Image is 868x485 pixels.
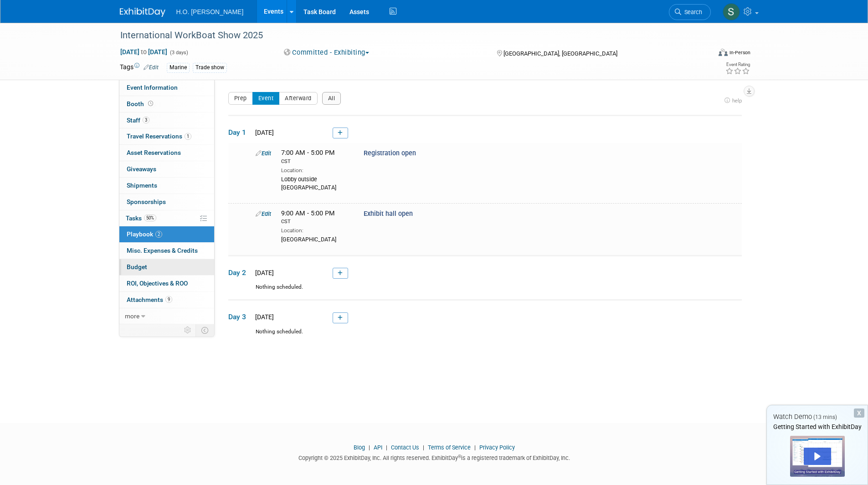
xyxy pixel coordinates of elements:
img: ExhibitDay [120,8,165,17]
button: Prep [228,92,253,105]
a: Event Information [119,80,214,96]
sup: ® [458,454,461,459]
a: more [119,308,214,324]
span: to [139,48,148,56]
img: Format-Inperson.png [719,49,728,56]
button: Committed - Exhibiting [281,48,373,57]
a: Budget [119,259,214,275]
div: Event Rating [725,62,750,67]
button: Event [252,92,280,105]
a: Asset Reservations [119,145,214,161]
span: (3 days) [169,50,188,56]
div: CST [281,158,350,165]
div: Marine [167,63,190,72]
a: Edit [256,210,271,217]
a: Giveaways [119,161,214,177]
span: Budget [127,263,147,271]
span: Sponsorships [127,198,166,205]
span: Exhibit hall open [364,210,413,218]
div: Watch Demo [767,412,868,422]
span: 50% [144,214,156,221]
span: Misc. Expenses & Credits [127,247,198,254]
a: Contact Us [391,444,419,451]
span: Asset Reservations [127,149,181,156]
a: Edit [144,64,159,71]
span: Tasks [126,214,156,222]
a: Sponsorships [119,194,214,210]
div: Location: [281,165,350,174]
span: Staff [127,117,149,124]
div: Nothing scheduled. [228,328,742,344]
a: Playbook2 [119,226,214,242]
span: Booth [127,100,155,107]
td: Toggle Event Tabs [195,324,214,336]
a: Tasks50% [119,210,214,226]
a: Privacy Policy [479,444,515,451]
span: Day 2 [228,268,251,278]
a: API [374,444,382,451]
div: Dismiss [854,408,864,418]
span: Giveaways [127,165,156,173]
span: (13 mins) [813,414,837,420]
span: 1 [185,133,191,140]
span: Event Information [127,84,178,91]
div: International WorkBoat Show 2025 [117,27,697,44]
td: Personalize Event Tab Strip [180,324,196,336]
span: 7:00 AM - 5:00 PM [281,149,350,165]
span: | [472,444,478,451]
span: [GEOGRAPHIC_DATA], [GEOGRAPHIC_DATA] [503,50,617,57]
span: 9:00 AM - 5:00 PM [281,209,350,225]
span: help [732,97,742,104]
span: | [384,444,390,451]
a: Booth [119,96,214,112]
span: Search [681,9,702,15]
span: [DATE] [DATE] [120,48,168,56]
span: | [421,444,426,451]
span: | [366,444,372,451]
span: more [125,312,139,320]
span: Registration open [364,149,416,157]
span: ROI, Objectives & ROO [127,280,188,287]
span: [DATE] [252,313,274,321]
span: Attachments [127,296,172,303]
div: Event Format [657,47,751,61]
span: 3 [143,117,149,123]
div: In-Person [729,49,750,56]
a: Edit [256,150,271,157]
span: Day 3 [228,312,251,322]
span: H.O. [PERSON_NAME] [176,8,244,15]
div: CST [281,218,350,225]
button: Afterward [279,92,318,105]
span: Travel Reservations [127,133,191,140]
div: Trade show [193,63,227,72]
a: Travel Reservations1 [119,128,214,144]
div: Play [804,448,831,465]
span: 2 [155,231,162,238]
a: Attachments9 [119,292,214,308]
img: Spencer Selig [723,3,740,20]
td: Tags [120,62,159,73]
a: Misc. Expenses & Credits [119,243,214,259]
div: Nothing scheduled. [228,283,742,299]
span: [DATE] [252,129,274,136]
span: Day 1 [228,128,251,138]
a: Terms of Service [428,444,471,451]
span: [DATE] [252,269,274,276]
div: Lobby outside [GEOGRAPHIC_DATA] [281,174,350,192]
span: Booth not reserved yet [146,100,155,107]
span: Playbook [127,230,162,238]
a: ROI, Objectives & ROO [119,276,214,291]
button: All [322,92,341,105]
a: Search [669,4,711,20]
a: Shipments [119,178,214,194]
span: 9 [165,296,172,303]
div: [GEOGRAPHIC_DATA] [281,235,350,244]
a: Staff3 [119,112,214,128]
a: Blog [354,444,365,451]
div: Getting Started with ExhibitDay [767,422,868,431]
div: Location: [281,225,350,235]
span: Shipments [127,182,157,189]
